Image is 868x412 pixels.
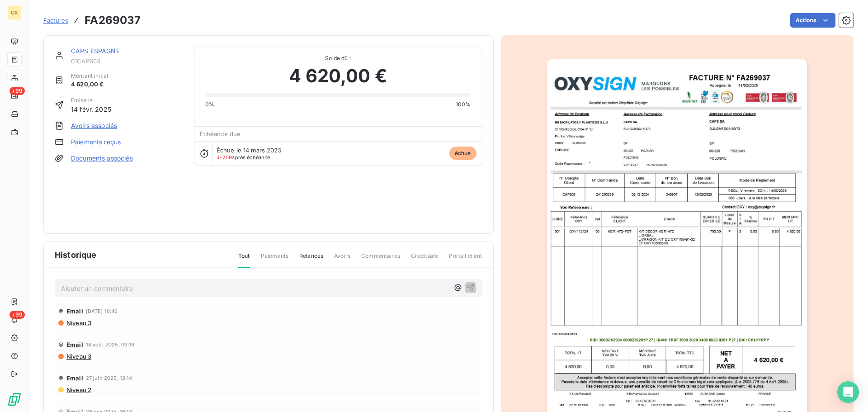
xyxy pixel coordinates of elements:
[71,121,117,130] a: Avoirs associés
[361,252,400,267] span: Commentaires
[334,252,350,267] span: Avoirs
[299,252,323,267] span: Relances
[86,375,132,381] span: 27 juin 2025, 13:14
[86,308,118,314] span: [DATE] 10:46
[205,54,471,62] span: Solde dû :
[66,386,91,393] span: Niveau 2
[790,13,835,28] button: Actions
[71,72,108,80] span: Montant initial
[238,252,250,268] span: Tout
[261,252,288,267] span: Paiements
[456,100,471,109] span: 100%
[66,353,91,360] span: Niveau 3
[85,12,141,28] h3: FA269037
[55,249,97,261] span: Historique
[411,252,439,267] span: Creditsafe
[71,57,183,65] span: 01CAP603
[217,154,232,161] span: J+209
[449,252,482,267] span: Portail client
[71,137,121,147] a: Paiements reçus
[66,341,83,348] span: Email
[43,16,68,25] a: Factures
[66,319,91,327] span: Niveau 3
[289,62,387,90] span: 4 620,00 €
[9,87,25,95] span: +99
[449,147,476,160] span: échue
[205,100,214,109] span: 0%
[217,155,270,160] span: après échéance
[71,104,111,114] span: 14 févr. 2025
[86,342,135,347] span: 18 août 2025, 09:19
[200,130,241,137] span: Échéance due
[837,381,859,403] div: Open Intercom Messenger
[7,392,22,407] img: Logo LeanPay
[43,17,68,24] span: Factures
[71,96,111,104] span: Émise le
[217,147,282,154] span: Échue le 14 mars 2025
[9,311,25,319] span: +99
[71,154,133,163] a: Documents associés
[71,80,108,89] span: 4 620,00 €
[66,374,83,382] span: Email
[66,308,83,315] span: Email
[71,47,120,55] a: CAPS ESPAGNE
[7,5,22,20] div: OX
